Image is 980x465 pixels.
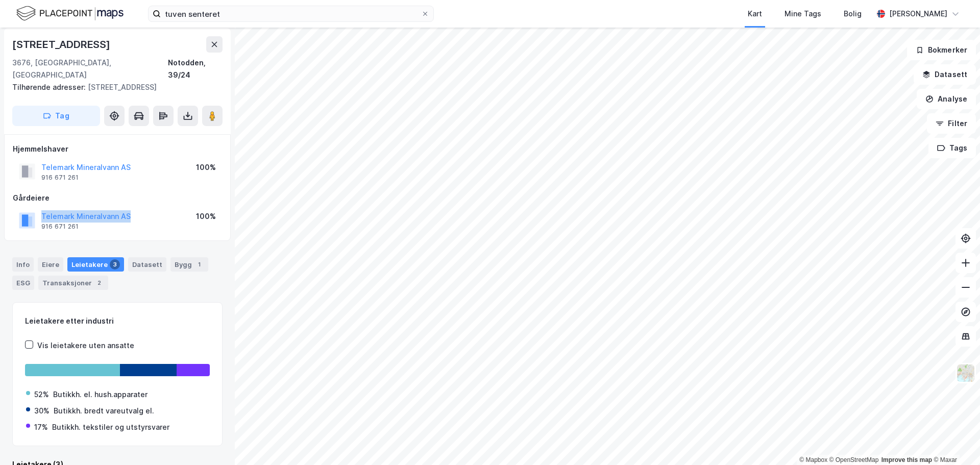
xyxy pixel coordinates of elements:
[34,388,49,401] div: 52%
[41,174,79,182] div: 916 671 261
[161,6,421,21] input: Søk på adresse, matrikkel, gårdeiere, leietakere eller personer
[54,405,154,417] div: Butikkh. bredt vareutvalg el.
[844,8,862,20] div: Bolig
[52,421,169,433] div: Butikkh. tekstiler og utstyrsvarer
[785,8,821,20] div: Mine Tags
[914,64,976,85] button: Datasett
[41,223,79,231] div: 916 671 261
[889,8,947,20] div: [PERSON_NAME]
[929,416,980,465] iframe: Chat Widget
[34,421,48,433] div: 17%
[12,276,34,290] div: ESG
[53,388,148,401] div: Butikkh. el. hush.apparater
[881,456,932,463] a: Improve this map
[94,278,104,288] div: 2
[196,161,216,174] div: 100%
[196,210,216,223] div: 100%
[13,143,222,155] div: Hjemmelshaver
[829,456,879,463] a: OpenStreetMap
[927,113,976,134] button: Filter
[907,40,976,60] button: Bokmerker
[917,89,976,109] button: Analyse
[38,257,63,272] div: Eiere
[12,57,168,81] div: 3676, [GEOGRAPHIC_DATA], [GEOGRAPHIC_DATA]
[25,315,210,327] div: Leietakere etter industri
[12,106,100,126] button: Tag
[67,257,124,272] div: Leietakere
[12,257,34,272] div: Info
[928,138,976,158] button: Tags
[110,259,120,270] div: 3
[194,259,204,270] div: 1
[34,405,50,417] div: 30%
[170,257,208,272] div: Bygg
[956,363,975,383] img: Z
[38,276,108,290] div: Transaksjoner
[168,57,223,81] div: Notodden, 39/24
[12,83,88,91] span: Tilhørende adresser:
[16,5,124,22] img: logo.f888ab2527a4732fd821a326f86c7f29.svg
[12,81,214,93] div: [STREET_ADDRESS]
[12,36,112,53] div: [STREET_ADDRESS]
[799,456,827,463] a: Mapbox
[37,339,134,352] div: Vis leietakere uten ansatte
[13,192,222,204] div: Gårdeiere
[128,257,166,272] div: Datasett
[748,8,762,20] div: Kart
